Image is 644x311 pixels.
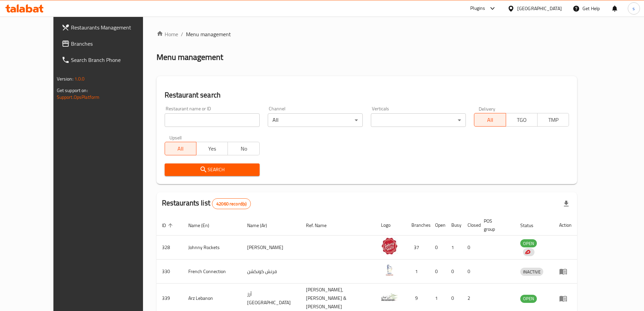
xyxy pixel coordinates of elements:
span: Search [170,165,254,174]
span: Search Branch Phone [71,56,156,64]
th: Closed [462,215,478,236]
span: ID [162,221,175,229]
td: 37 [406,236,430,260]
td: 0 [446,260,462,284]
span: TMP [540,115,566,125]
span: OPEN [520,295,537,303]
td: 0 [430,260,446,284]
button: All [165,142,196,155]
a: Branches [56,36,161,52]
span: POS group [484,217,507,233]
a: Home [157,30,178,38]
span: Version: [57,74,73,83]
span: Yes [199,144,225,154]
span: s [633,5,635,12]
td: فرنش كونكشن [242,260,301,284]
button: No [228,142,259,155]
h2: Restaurants list [162,198,251,209]
a: Search Branch Phone [56,52,161,68]
img: delivery hero logo [524,249,530,255]
div: Menu [559,294,572,303]
div: All [268,113,363,127]
td: 0 [430,236,446,260]
th: Busy [446,215,462,236]
td: 330 [157,260,183,284]
button: TGO [506,113,538,127]
div: Total records count [212,198,251,209]
span: Branches [71,40,156,48]
span: All [168,144,194,154]
span: Get support on: [57,86,88,95]
span: Name (En) [188,221,218,229]
td: 1 [446,236,462,260]
th: Open [430,215,446,236]
h2: Menu management [157,52,223,63]
h2: Restaurant search [165,90,569,100]
a: Restaurants Management [56,19,161,36]
button: Yes [196,142,228,155]
div: Export file [558,196,574,212]
span: TGO [509,115,535,125]
div: Plugins [470,4,485,13]
div: Menu [559,267,572,275]
input: Search for restaurant name or ID.. [165,113,260,127]
label: Delivery [479,106,496,111]
td: 0 [462,236,478,260]
th: Action [554,215,577,236]
td: French Connection [183,260,242,284]
span: Ref. Name [306,221,335,229]
button: All [474,113,506,127]
span: INACTIVE [520,268,543,276]
div: ​ [371,113,466,127]
button: Search [165,163,260,176]
div: [GEOGRAPHIC_DATA] [517,5,562,12]
th: Branches [406,215,430,236]
img: French Connection [381,262,398,279]
div: INACTIVE [520,268,543,276]
span: Restaurants Management [71,23,156,31]
span: Status [520,221,542,229]
img: Arz Lebanon [381,289,398,306]
button: TMP [537,113,569,127]
nav: breadcrumb [157,30,577,38]
a: Support.OpsPlatform [57,93,100,102]
span: 42060 record(s) [212,201,251,207]
td: 328 [157,236,183,260]
span: Name (Ar) [247,221,276,229]
td: Johnny Rockets [183,236,242,260]
li: / [181,30,183,38]
span: Menu management [186,30,231,38]
span: 1.0.0 [74,74,85,83]
th: Logo [376,215,406,236]
img: Johnny Rockets [381,238,398,254]
span: No [231,144,257,154]
td: 0 [462,260,478,284]
span: All [477,115,503,125]
label: Upsell [169,135,182,140]
td: 1 [406,260,430,284]
span: OPEN [520,240,537,247]
td: [PERSON_NAME] [242,236,301,260]
div: Indicates that the vendor menu management has been moved to DH Catalog service [523,248,534,256]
